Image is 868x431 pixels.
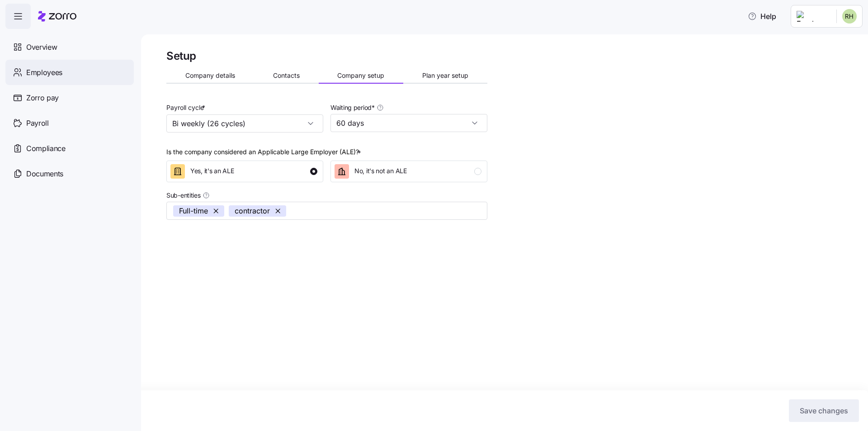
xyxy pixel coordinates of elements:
input: Payroll cycle [166,114,323,133]
span: Documents [26,168,63,180]
button: Save changes [789,399,859,422]
a: Documents [5,161,134,186]
img: Employer logo [797,11,829,22]
span: Company details [185,72,235,79]
span: Compliance [26,143,66,154]
span: Yes, it's an ALE [190,166,234,175]
h1: Setup [166,49,196,63]
a: Zorro pay [5,85,134,110]
span: Payroll [26,118,49,129]
a: Payroll [5,110,134,136]
a: Overview [5,34,134,60]
img: 9866fcb425cea38f43e255766a713f7f [842,9,857,24]
div: Is the company considered an Applicable Large Employer (ALE)? [166,147,363,157]
span: Zorro pay [26,92,59,104]
a: Employees [5,60,134,85]
span: Contacts [273,72,300,79]
span: Plan year setup [422,72,468,79]
span: No, it's not an ALE [354,166,407,175]
span: Waiting period * [330,103,375,112]
span: Sub-entities [166,191,201,200]
span: Full-time [179,205,208,217]
button: Help [741,7,783,25]
span: Overview [26,42,57,53]
span: Help [748,11,776,22]
a: Compliance [5,136,134,161]
span: Save changes [800,405,848,416]
span: Employees [26,67,62,78]
span: contractor [235,205,270,217]
span: Company setup [337,72,384,79]
label: Payroll cycle [166,103,207,113]
input: Waiting period [330,114,487,132]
